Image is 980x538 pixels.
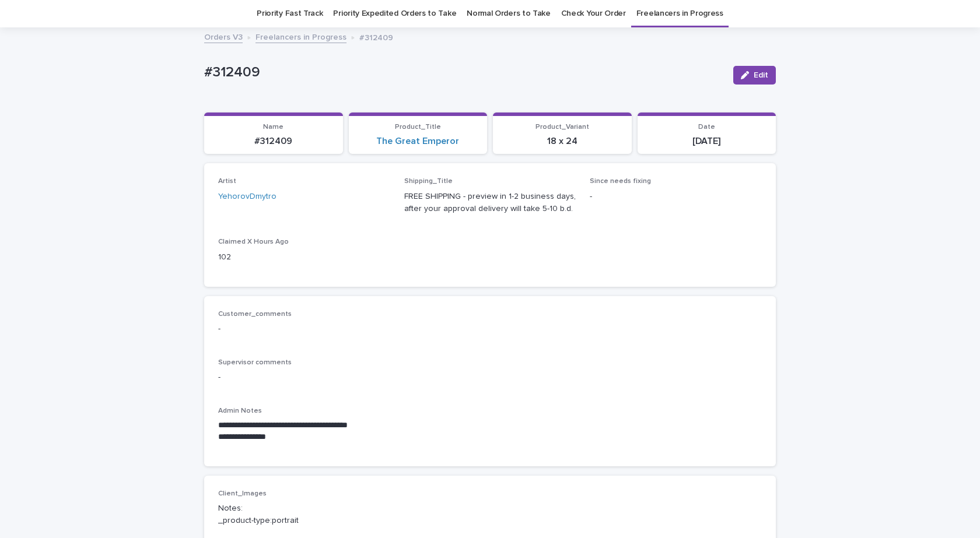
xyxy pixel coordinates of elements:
p: 18 x 24 [500,136,625,147]
a: Orders V3 [204,30,243,43]
button: Edit [733,66,776,85]
span: Claimed X Hours Ago [218,238,289,245]
span: Name [263,124,283,131]
p: #312409 [211,136,336,147]
span: Admin Notes [218,407,262,414]
p: 102 [218,251,390,263]
p: [DATE] [645,136,769,147]
a: Freelancers in Progress [256,30,346,43]
span: Artist [218,178,236,185]
p: - [590,191,762,203]
p: - [218,371,762,384]
a: YehorovDmytro [218,191,276,203]
span: Client_Images [218,490,267,497]
span: Edit [754,71,768,79]
span: Date [698,124,715,131]
span: Customer_comments [218,311,292,318]
p: #312409 [359,30,393,43]
p: Notes: _product-type:portrait [218,502,762,527]
a: The Great Emperor [376,136,459,147]
p: - [218,323,762,335]
span: Product_Title [395,124,441,131]
span: Product_Variant [535,124,589,131]
span: Shipping_Title [404,178,453,185]
p: #312409 [204,64,724,81]
span: Supervisor comments [218,359,292,366]
span: Since needs fixing [590,178,651,185]
p: FREE SHIPPING - preview in 1-2 business days, after your approval delivery will take 5-10 b.d. [404,191,576,215]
